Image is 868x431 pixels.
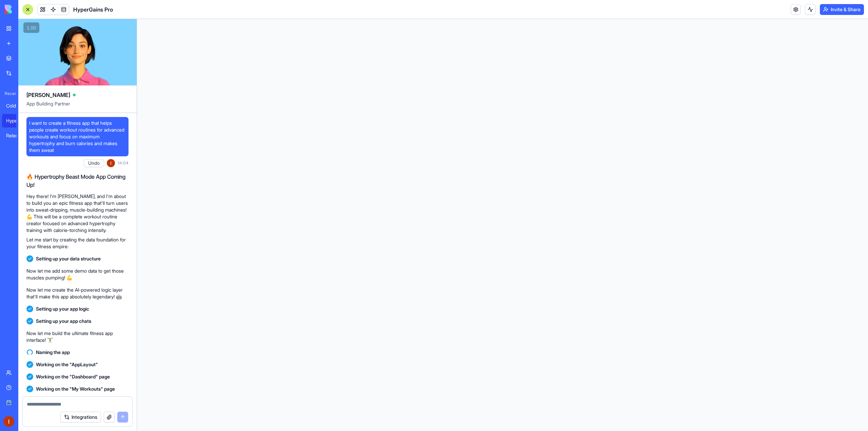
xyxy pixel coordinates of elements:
[26,193,129,234] p: Hey there! I'm [PERSON_NAME], and I'm about to build you an epic fitness app that'll turn users i...
[36,361,98,368] span: Working on the "AppLayout"
[26,287,129,300] p: Now let me create the AI-powered logic layer that'll make this app absolutely legendary! 🤖
[2,114,29,128] a: HyperGains Pro
[29,120,126,154] span: I want to create a fitness app that helps people create workout routines for advanced workouts an...
[26,330,129,344] p: Now let me build the ultimate fitness app interface! 🏋️‍♂️
[26,173,129,189] h2: 🔥 Hypertrophy Beast Mode App Coming Up!
[60,412,101,423] button: Integrations
[3,416,14,427] img: ACg8ocKU0dK0jqdVr9fAgMX4mCreKjRL-8UsWQ6StUhnEFUxcY7ryg=s96-c
[84,159,104,167] button: Undo
[118,160,129,166] span: 14:04
[36,373,110,380] span: Working on the "Dashboard" page
[36,318,91,325] span: Setting up your app chats
[36,349,70,356] span: Naming the app
[26,268,129,281] p: Now let me add some demo data to get those muscles pumping! 💪
[26,100,129,113] span: App Building Partner
[5,5,47,14] img: logo
[6,102,25,109] div: Cold Call Marketing Pro
[6,117,25,124] div: HyperGains Pro
[26,236,129,250] p: Let me start by creating the data foundation for your fitness empire:
[107,159,115,167] img: ACg8ocKU0dK0jqdVr9fAgMX4mCreKjRL-8UsWQ6StUhnEFUxcY7ryg=s96-c
[36,386,115,392] span: Working on the "My Workouts" page
[36,255,101,262] span: Setting up your data structure
[2,129,29,142] a: Relentless
[820,4,864,15] button: Invite & Share
[26,91,70,99] span: [PERSON_NAME]
[36,306,89,312] span: Setting up your app logic
[2,99,29,113] a: Cold Call Marketing Pro
[6,132,25,139] div: Relentless
[2,91,16,96] span: Recent
[73,5,113,14] span: HyperGains Pro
